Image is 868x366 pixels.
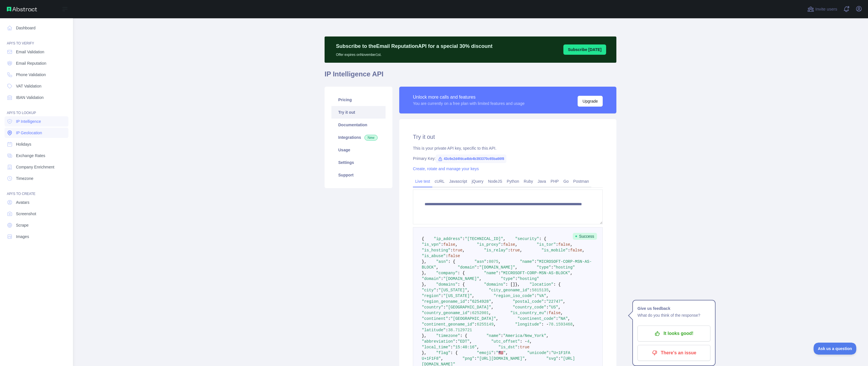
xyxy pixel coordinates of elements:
[331,144,386,156] a: Usage
[436,351,450,355] span: "flag"
[558,242,570,247] span: false
[422,339,455,344] span: "abbreviation"
[494,294,534,298] span: "region_iso_code"
[534,259,537,264] span: :
[525,356,527,361] span: ,
[443,242,455,247] span: false
[5,47,68,57] a: Email Validation
[364,135,378,141] span: New
[462,237,465,241] span: :
[474,356,477,361] span: :
[441,242,443,247] span: :
[5,58,68,68] a: Email Reputation
[436,282,458,287] span: "domains"
[16,234,29,239] span: Images
[479,265,515,270] span: "[DOMAIN_NAME]"
[484,248,508,253] span: "is_relay"
[513,305,546,310] span: "country_code"
[546,356,558,361] span: "svg"
[436,259,448,264] span: "asn"
[422,276,441,281] span: "domain"
[5,81,68,91] a: VAT Validation
[491,339,520,344] span: "utc_offset"
[541,248,568,253] span: "is_mobile"
[534,294,537,298] span: :
[491,305,494,310] span: ,
[515,282,520,287] span: },
[413,156,603,161] div: Primary Key:
[472,311,489,315] span: 6252001
[447,177,469,186] a: Javascript
[477,265,479,270] span: :
[422,294,441,298] span: "region"
[422,334,427,338] span: },
[546,311,549,315] span: :
[5,151,68,161] a: Exchange Rates
[325,70,616,83] h1: IP Intelligence API
[448,328,472,332] span: 38.7129721
[517,316,556,321] span: "continent_code"
[5,209,68,219] a: Screenshot
[570,271,572,275] span: ,
[510,248,520,253] span: true
[5,128,68,138] a: IP Geolocation
[515,322,541,327] span: "longitude"
[520,248,522,253] span: ,
[544,299,546,304] span: :
[503,242,515,247] span: false
[422,288,436,292] span: "city"
[422,316,448,321] span: "continent"
[553,282,561,287] span: : {
[504,177,521,186] a: Python
[436,154,506,163] span: 43c6e2d4fdca4bb4b393370c65ba66f8
[422,345,451,349] span: "local_time"
[477,322,494,327] span: 6255149
[458,265,477,270] span: "domain"
[556,242,558,247] span: :
[521,177,535,186] a: Ruby
[527,351,549,355] span: "unicode"
[422,311,470,315] span: "country_geoname_id"
[498,345,517,349] span: "is_dst"
[448,316,450,321] span: :
[5,185,68,196] div: API'S TO CREATE
[520,339,527,344] span: : -
[16,83,41,89] span: VAT Validation
[549,311,561,315] span: false
[5,220,68,230] a: Scrape
[453,248,462,253] span: true
[465,237,503,241] span: "[TECHNICAL_ID]"
[16,95,44,100] span: IBAN Validation
[16,130,42,136] span: IP Geolocation
[16,72,46,78] span: Phone Validation
[336,42,492,50] p: Subscribe to the Email Reputation API for a special 30 % discount
[474,322,477,327] span: :
[517,345,520,349] span: :
[486,259,489,264] span: :
[5,23,68,33] a: Dashboard
[489,288,529,292] span: "city_geoname_id"
[517,276,539,281] span: "hosting"
[453,345,477,349] span: "15:40:16"
[462,248,465,253] span: ,
[501,334,503,338] span: :
[548,177,561,186] a: PHP
[489,311,491,315] span: ,
[455,339,458,344] span: :
[570,242,572,247] span: ,
[458,271,465,275] span: : {
[537,294,546,298] span: "VA"
[484,282,506,287] span: "domains"
[455,242,458,247] span: ,
[501,276,515,281] span: "type"
[546,294,549,298] span: ,
[513,299,544,304] span: "postal_code"
[16,222,28,228] span: Scrape
[529,288,532,292] span: :
[537,242,556,247] span: "is_tor"
[572,322,575,327] span: ,
[422,271,427,275] span: },
[436,288,438,292] span: :
[7,7,37,11] img: Abstract API
[508,248,510,253] span: :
